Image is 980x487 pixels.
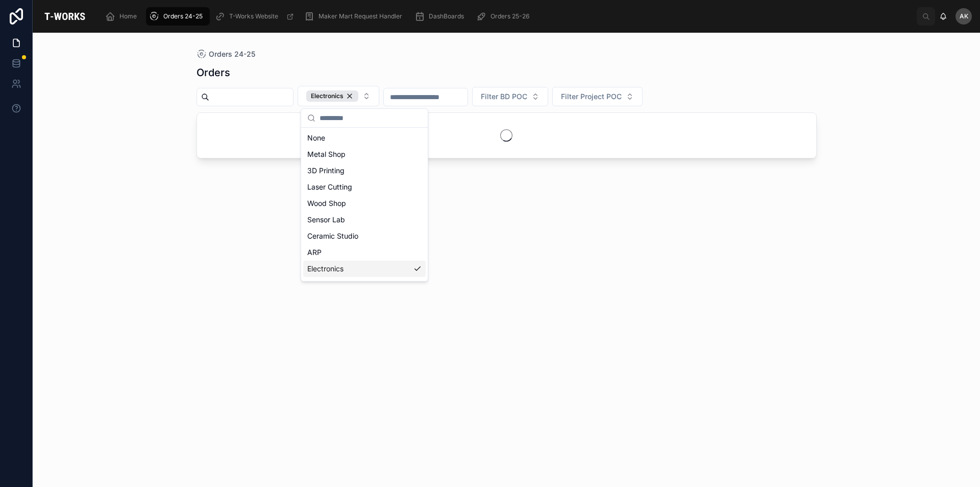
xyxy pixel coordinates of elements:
[481,91,527,102] span: Filter BD POC
[960,12,968,20] span: AK
[209,49,255,59] span: Orders 24-25
[97,5,917,28] div: scrollable content
[197,49,255,59] a: Orders 24-25
[473,7,536,26] a: Orders 25-26
[303,212,426,228] div: Sensor Lab
[102,7,144,26] a: Home
[119,12,137,20] span: Home
[472,87,548,106] button: Select Button
[303,146,426,163] div: Metal Shop
[303,179,426,195] div: Laser Cutting
[212,7,299,26] a: T-Works Website
[298,86,379,106] button: Select Button
[429,12,464,20] span: DashBoards
[146,7,210,26] a: Orders 24-25
[306,90,358,102] div: Electronics
[303,195,426,212] div: Wood Shop
[318,12,402,20] span: Maker Mart Request Handler
[303,130,426,146] div: None
[303,228,426,244] div: Ceramic Studio
[229,12,278,20] span: T-Works Website
[491,12,529,20] span: Orders 25-26
[41,8,89,25] img: App logo
[303,261,426,277] div: Electronics
[303,244,426,261] div: ARP
[197,65,230,80] h1: Orders
[303,163,426,179] div: 3D Printing
[411,7,471,26] a: DashBoards
[163,12,203,20] span: Orders 24-25
[306,90,358,102] button: Unselect ELECTRONICS
[552,87,643,106] button: Select Button
[301,7,409,26] a: Maker Mart Request Handler
[301,128,428,281] div: Suggestions
[303,277,426,293] div: Textile
[561,91,622,102] span: Filter Project POC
